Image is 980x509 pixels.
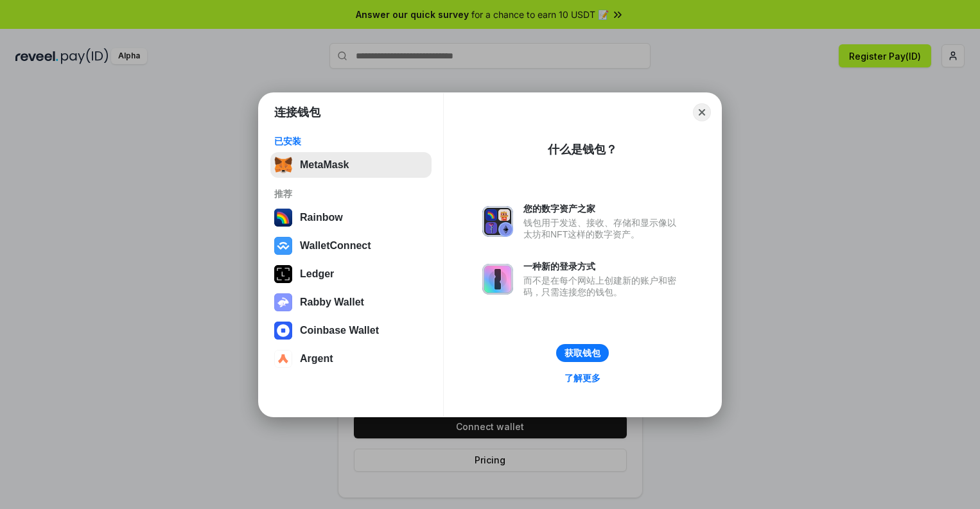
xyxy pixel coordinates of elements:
div: 您的数字资产之家 [523,203,683,214]
div: Ledger [300,268,334,280]
button: Rainbow [270,205,432,230]
div: 已安装 [274,135,428,147]
button: Coinbase Wallet [270,318,432,343]
button: Close [693,103,711,121]
div: WalletConnect [300,240,371,252]
div: 什么是钱包？ [548,142,617,157]
div: Rabby Wallet [300,297,364,308]
img: svg+xml,%3Csvg%20xmlns%3D%22http%3A%2F%2Fwww.w3.org%2F2000%2Fsvg%22%20fill%3D%22none%22%20viewBox... [482,206,513,237]
img: svg+xml,%3Csvg%20width%3D%2228%22%20height%3D%2228%22%20viewBox%3D%220%200%2028%2028%22%20fill%3D... [274,322,292,340]
h1: 连接钱包 [274,105,320,120]
img: svg+xml,%3Csvg%20xmlns%3D%22http%3A%2F%2Fwww.w3.org%2F2000%2Fsvg%22%20fill%3D%22none%22%20viewBox... [482,264,513,295]
img: svg+xml,%3Csvg%20xmlns%3D%22http%3A%2F%2Fwww.w3.org%2F2000%2Fsvg%22%20width%3D%2228%22%20height%3... [274,265,292,283]
button: MetaMask [270,152,432,178]
div: 钱包用于发送、接收、存储和显示像以太坊和NFT这样的数字资产。 [523,217,683,240]
button: Rabby Wallet [270,289,432,315]
div: Argent [300,353,333,365]
button: Ledger [270,261,432,287]
a: 了解更多 [557,370,608,386]
button: WalletConnect [270,233,432,259]
div: 了解更多 [564,372,600,384]
div: MetaMask [300,159,349,171]
button: Argent [270,346,432,372]
div: 获取钱包 [564,347,600,359]
img: svg+xml,%3Csvg%20width%3D%22120%22%20height%3D%22120%22%20viewBox%3D%220%200%20120%20120%22%20fil... [274,209,292,227]
div: Rainbow [300,212,343,223]
img: svg+xml,%3Csvg%20width%3D%2228%22%20height%3D%2228%22%20viewBox%3D%220%200%2028%2028%22%20fill%3D... [274,237,292,255]
img: svg+xml,%3Csvg%20fill%3D%22none%22%20height%3D%2233%22%20viewBox%3D%220%200%2035%2033%22%20width%... [274,156,292,174]
img: svg+xml,%3Csvg%20width%3D%2228%22%20height%3D%2228%22%20viewBox%3D%220%200%2028%2028%22%20fill%3D... [274,350,292,368]
div: 一种新的登录方式 [523,261,683,272]
div: 推荐 [274,188,428,200]
button: 获取钱包 [556,344,609,362]
div: Coinbase Wallet [300,325,379,336]
img: svg+xml,%3Csvg%20xmlns%3D%22http%3A%2F%2Fwww.w3.org%2F2000%2Fsvg%22%20fill%3D%22none%22%20viewBox... [274,293,292,311]
div: 而不是在每个网站上创建新的账户和密码，只需连接您的钱包。 [523,275,683,298]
